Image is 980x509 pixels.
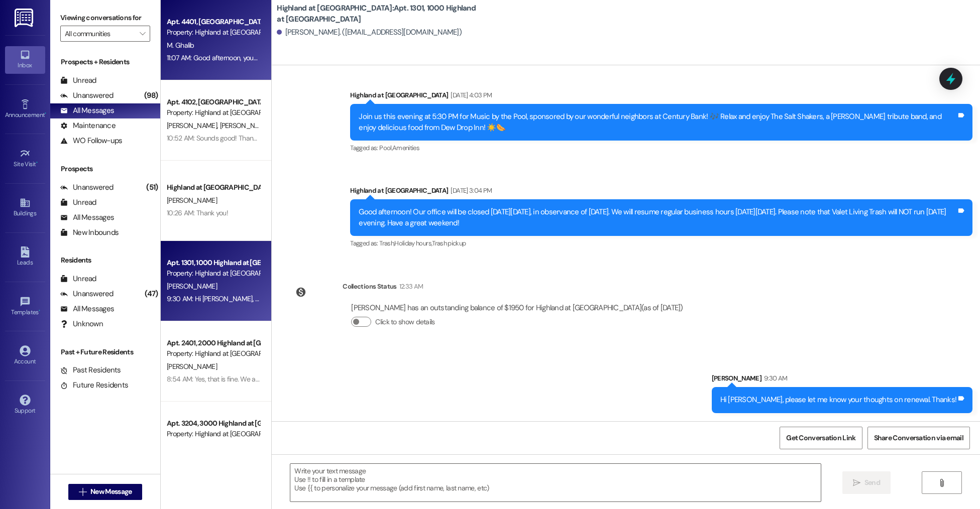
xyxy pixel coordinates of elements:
[90,486,132,497] span: New Message
[167,134,328,143] div: 10:52 AM: Sounds good! Thank you for letting me know!
[853,479,860,487] i: 
[39,307,40,314] span: •
[397,281,423,292] div: 12:33 AM
[167,53,366,62] div: 11:07 AM: Good afternoon, your wallet has been turned into the office
[5,145,45,172] a: Site Visit •
[786,433,855,443] span: Get Conversation Link
[394,239,432,247] span: Holiday hours ,
[448,185,492,196] div: [DATE] 3:04 PM
[350,236,972,250] div: Tagged as:
[36,159,38,166] span: •
[60,319,103,329] div: Unknown
[167,362,217,371] span: [PERSON_NAME]
[448,90,492,100] div: [DATE] 4:03 PM
[167,196,217,205] span: [PERSON_NAME]
[60,304,114,314] div: All Messages
[379,239,394,247] span: Trash ,
[167,268,260,279] div: Property: Highland at [GEOGRAPHIC_DATA]
[350,90,972,104] div: Highland at [GEOGRAPHIC_DATA]
[5,194,45,221] a: Buildings
[65,26,134,42] input: All communities
[60,380,128,391] div: Future Residents
[167,429,260,439] div: Property: Highland at [GEOGRAPHIC_DATA]
[50,164,160,174] div: Prospects
[842,471,891,494] button: Send
[359,207,956,228] div: Good afternoon! Our office will be closed [DATE][DATE], in observance of [DATE]. We will resume r...
[68,484,143,500] button: New Message
[60,136,122,146] div: WO Follow-ups
[167,41,194,50] span: M. Ghalib
[712,373,973,387] div: [PERSON_NAME]
[60,197,96,208] div: Unread
[50,57,160,67] div: Prospects + Residents
[50,347,160,357] div: Past + Future Residents
[5,392,45,419] a: Support
[5,293,45,320] a: Templates •
[379,144,392,152] span: Pool ,
[167,17,260,27] div: Apt. 4401, [GEOGRAPHIC_DATA] at [GEOGRAPHIC_DATA]
[60,289,114,299] div: Unanswered
[167,107,260,118] div: Property: Highland at [GEOGRAPHIC_DATA]
[167,294,413,303] div: 9:30 AM: Hi [PERSON_NAME], please let me know your thoughts on renewal. Thanks!
[277,27,462,38] div: [PERSON_NAME]. ([EMAIL_ADDRESS][DOMAIN_NAME])
[867,427,970,449] button: Share Conversation via email
[167,338,260,348] div: Apt. 2401, 2000 Highland at [GEOGRAPHIC_DATA]
[167,27,260,38] div: Property: Highland at [GEOGRAPHIC_DATA]
[60,227,119,238] div: New Inbounds
[60,212,114,223] div: All Messages
[15,9,35,27] img: ResiDesk Logo
[167,182,260,193] div: Highland at [GEOGRAPHIC_DATA]
[343,281,396,292] div: Collections Status
[5,342,45,369] a: Account
[351,303,683,313] div: [PERSON_NAME] has an outstanding balance of $1950 for Highland at [GEOGRAPHIC_DATA] (as of [DATE])
[167,208,228,217] div: 10:26 AM: Thank you!
[874,433,963,443] span: Share Conversation via email
[5,243,45,271] a: Leads
[375,317,434,327] label: Click to show details
[864,477,880,488] span: Send
[167,374,305,384] div: 8:54 AM: Yes, that is fine. We are here until 5:30
[50,255,160,266] div: Residents
[60,75,96,86] div: Unread
[60,10,150,26] label: Viewing conversations for
[359,111,956,133] div: Join us this evening at 5:30 PM for Music by the Pool, sponsored by our wonderful neighbors at Ce...
[167,282,217,291] span: [PERSON_NAME]
[140,30,145,38] i: 
[167,97,260,107] div: Apt. 4102, [GEOGRAPHIC_DATA] at [GEOGRAPHIC_DATA]
[60,182,114,193] div: Unanswered
[167,258,260,268] div: Apt. 1301, 1000 Highland at [GEOGRAPHIC_DATA]
[60,274,96,284] div: Unread
[167,418,260,429] div: Apt. 3204, 3000 Highland at [GEOGRAPHIC_DATA]
[142,88,160,103] div: (98)
[142,286,160,302] div: (47)
[277,3,478,25] b: Highland at [GEOGRAPHIC_DATA]: Apt. 1301, 1000 Highland at [GEOGRAPHIC_DATA]
[144,180,160,195] div: (51)
[60,365,121,375] div: Past Residents
[761,373,787,384] div: 9:30 AM
[720,395,957,405] div: Hi [PERSON_NAME], please let me know your thoughts on renewal. Thanks!
[167,348,260,359] div: Property: Highland at [GEOGRAPHIC_DATA]
[432,239,466,247] span: Trash pickup
[350,185,972,199] div: Highland at [GEOGRAPHIC_DATA]
[60,90,114,101] div: Unanswered
[780,427,862,449] button: Get Conversation Link
[45,110,46,117] span: •
[220,121,270,130] span: [PERSON_NAME]
[938,479,945,487] i: 
[79,488,86,496] i: 
[60,105,114,116] div: All Messages
[350,141,972,155] div: Tagged as:
[60,120,116,131] div: Maintenance
[167,121,220,130] span: [PERSON_NAME]
[392,144,419,152] span: Amenities
[5,46,45,73] a: Inbox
